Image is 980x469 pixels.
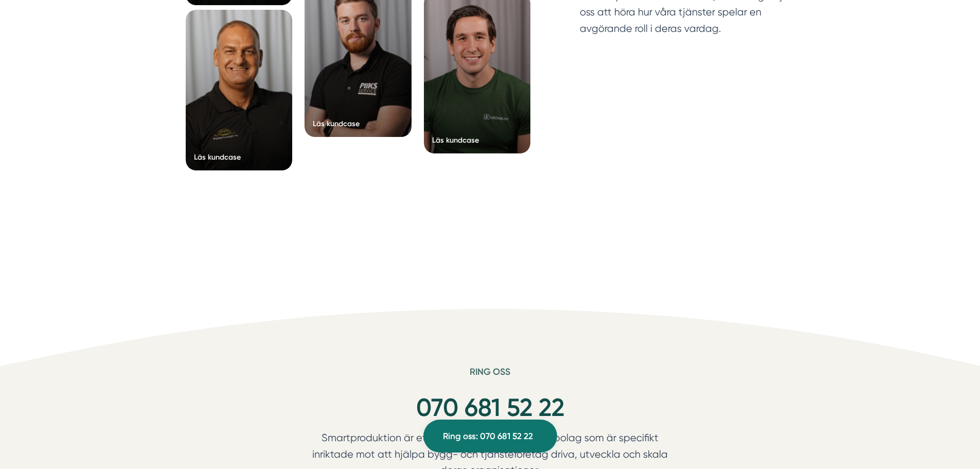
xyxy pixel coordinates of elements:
div: Läs kundcase [432,135,479,145]
div: Läs kundcase [194,152,241,162]
span: Ring oss: 070 681 52 22 [443,429,533,443]
a: 070 681 52 22 [416,393,564,422]
h6: Ring oss [293,366,688,386]
a: Ring oss: 070 681 52 22 [423,420,557,453]
a: Läs kundcase [186,10,293,170]
div: Läs kundcase [313,118,360,129]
